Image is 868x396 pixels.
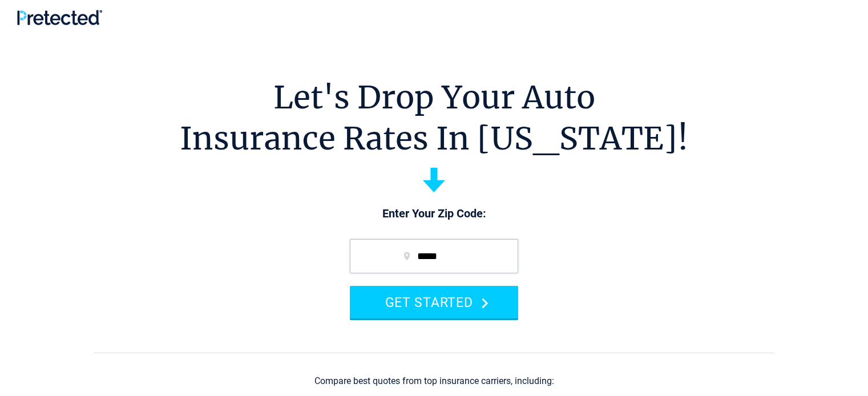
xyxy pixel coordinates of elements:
[17,10,102,25] img: Pretected Logo
[338,206,530,222] p: Enter Your Zip Code:
[180,77,688,159] h1: Let's Drop Your Auto Insurance Rates In [US_STATE]!
[350,286,518,318] button: GET STARTED
[350,239,518,273] input: zip code
[314,376,554,386] div: Compare best quotes from top insurance carriers, including:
